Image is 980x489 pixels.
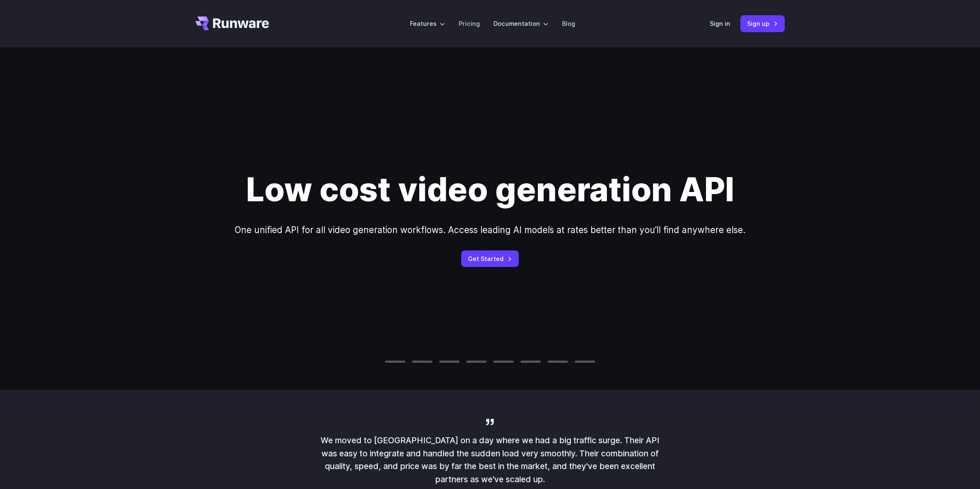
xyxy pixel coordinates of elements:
[710,19,730,28] a: Sign in
[246,170,734,209] h1: Low cost video generation API
[195,17,269,30] a: Go to /
[235,223,745,237] p: One unified API for all video generation workflows. Access leading AI models at rates better than...
[461,250,519,267] a: Get Started
[459,19,480,28] a: Pricing
[740,15,785,32] a: Sign up
[493,19,548,28] label: Documentation
[321,434,659,486] p: We moved to [GEOGRAPHIC_DATA] on a day where we had a big traffic surge. Their API was easy to in...
[410,19,445,28] label: Features
[562,19,575,28] a: Blog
